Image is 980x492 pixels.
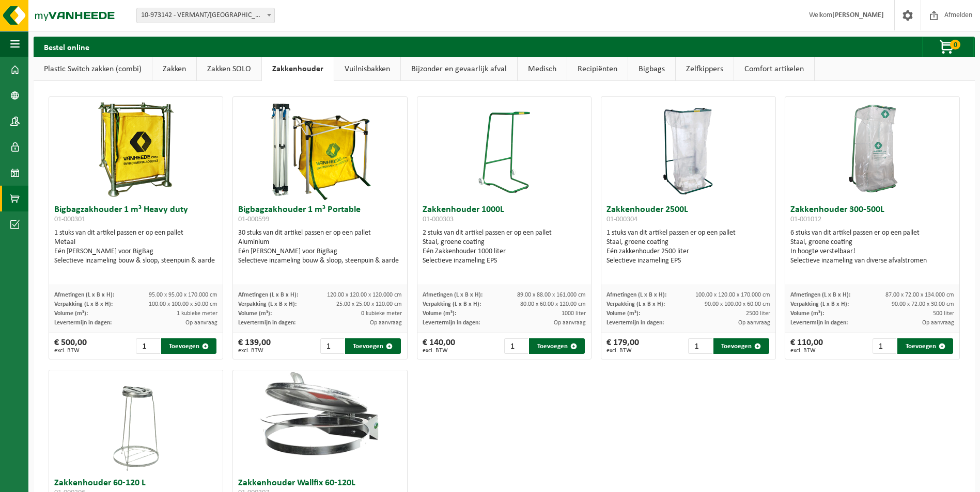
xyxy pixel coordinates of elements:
[790,228,954,266] div: 6 stuks van dit artikel passen er op een pallet
[423,348,455,354] span: excl. BTW
[885,292,954,298] span: 87.00 x 72.00 x 134.000 cm
[34,37,100,57] h2: Bestel online
[790,247,954,256] div: In hoogte verstelbaar!
[423,256,586,266] div: Selectieve inzameling EPS
[606,238,770,247] div: Staal, groene coating
[84,97,188,200] img: 01-000301
[238,247,402,256] div: Eén [PERSON_NAME] voor BigBag
[520,301,586,307] span: 80.00 x 60.00 x 120.00 cm
[529,338,585,354] button: Toevoegen
[197,57,261,81] a: Zakken SOLO
[790,320,848,326] span: Levertermijn in dagen:
[478,97,530,200] img: 01-000303
[606,338,639,354] div: € 179,00
[790,205,954,226] h3: Zakkenhouder 300-500L
[423,292,483,298] span: Afmetingen (L x B x H):
[705,301,770,307] span: 90.00 x 100.00 x 60.00 cm
[238,256,402,266] div: Selectieve inzameling bouw & sloop, steenpuin & aarde
[567,57,628,81] a: Recipiënten
[606,292,666,298] span: Afmetingen (L x B x H):
[892,301,954,307] span: 90.00 x 72.00 x 30.00 cm
[54,247,218,256] div: Eén [PERSON_NAME] voor BigBag
[177,310,217,317] span: 1 kubieke meter
[606,310,640,317] span: Volume (m³):
[832,11,884,19] strong: [PERSON_NAME]
[137,8,274,23] span: 10-973142 - VERMANT/WILRIJK - WILRIJK
[606,348,639,354] span: excl. BTW
[423,205,586,226] h3: Zakkenhouder 1000L
[423,301,481,307] span: Verpakking (L x B x H):
[688,338,712,354] input: 1
[54,301,113,307] span: Verpakking (L x B x H):
[238,292,298,298] span: Afmetingen (L x B x H):
[713,338,769,354] button: Toevoegen
[423,320,480,326] span: Levertermijn in dagen:
[738,320,770,326] span: Op aanvraag
[628,57,675,81] a: Bigbags
[152,57,196,81] a: Zakken
[606,216,637,223] span: 01-000304
[149,301,217,307] span: 100.00 x 100.00 x 50.00 cm
[334,57,400,81] a: Vuilnisbakken
[238,348,271,354] span: excl. BTW
[423,247,586,256] div: Eén Zakkenhouder 1000 liter
[873,338,897,354] input: 1
[54,238,218,247] div: Metaal
[606,301,665,307] span: Verpakking (L x B x H):
[504,338,528,354] input: 1
[790,292,850,298] span: Afmetingen (L x B x H):
[922,37,974,57] button: 0
[233,370,407,457] img: 01-000307
[695,292,770,298] span: 100.00 x 120.00 x 170.000 cm
[327,292,402,298] span: 120.00 x 120.00 x 120.000 cm
[676,57,734,81] a: Zelfkippers
[320,338,345,354] input: 1
[54,205,218,226] h3: Bigbagzakhouder 1 m³ Heavy duty
[790,238,954,247] div: Staal, groene coating
[606,228,770,266] div: 1 stuks van dit artikel passen er op een pallet
[54,228,218,266] div: 1 stuks van dit artikel passen er op een pallet
[54,348,87,354] span: excl. BTW
[136,8,275,23] span: 10-973142 - VERMANT/WILRIJK - WILRIJK
[54,338,87,354] div: € 500,00
[790,338,823,354] div: € 110,00
[606,205,770,226] h3: Zakkenhouder 2500L
[54,256,218,266] div: Selectieve inzameling bouw & sloop, steenpuin & aarde
[185,320,217,326] span: Op aanvraag
[662,97,714,200] img: 01-000304
[606,247,770,256] div: Eén zakkenhouder 2500 liter
[238,228,402,266] div: 30 stuks van dit artikel passen er op een pallet
[790,301,849,307] span: Verpakking (L x B x H):
[554,320,586,326] span: Op aanvraag
[897,338,953,354] button: Toevoegen
[345,338,401,354] button: Toevoegen
[238,320,295,326] span: Levertermijn in dagen:
[423,310,456,317] span: Volume (m³):
[238,216,269,223] span: 01-000599
[423,238,586,247] div: Staal, groene coating
[401,57,517,81] a: Bijzonder en gevaarlijk afval
[238,310,272,317] span: Volume (m³):
[54,292,114,298] span: Afmetingen (L x B x H):
[734,57,814,81] a: Comfort artikelen
[269,97,372,200] img: 01-000599
[161,338,217,354] button: Toevoegen
[790,216,821,223] span: 01-001012
[262,57,334,81] a: Zakkenhouder
[54,216,85,223] span: 01-000301
[238,338,271,354] div: € 139,00
[423,228,586,266] div: 2 stuks van dit artikel passen er op een pallet
[423,338,455,354] div: € 140,00
[821,97,924,200] img: 01-001012
[922,320,954,326] span: Op aanvraag
[34,57,152,81] a: Plastic Switch zakken (combi)
[370,320,402,326] span: Op aanvraag
[110,370,162,473] img: 01-000306
[136,338,160,354] input: 1
[54,310,88,317] span: Volume (m³):
[790,310,824,317] span: Volume (m³):
[950,40,960,50] span: 0
[518,57,567,81] a: Medisch
[562,310,586,317] span: 1000 liter
[238,205,402,226] h3: Bigbagzakhouder 1 m³ Portable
